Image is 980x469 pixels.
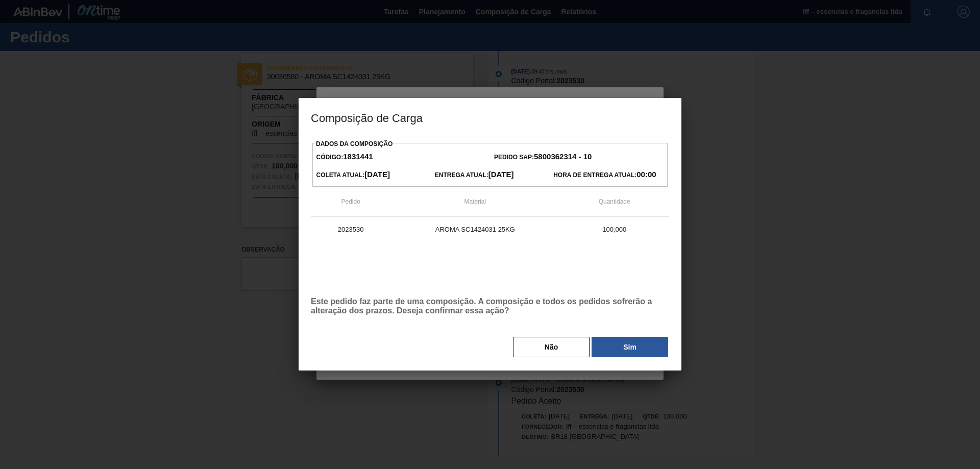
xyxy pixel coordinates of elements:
span: Código: [316,154,373,161]
span: Entrega Atual: [435,171,514,179]
span: Pedido SAP: [494,154,592,161]
span: Pedido [341,198,360,205]
label: Dados da Composição [316,140,393,147]
td: 100,000 [559,217,669,242]
button: Não [513,337,590,357]
strong: 1831441 [343,152,373,161]
span: Hora de Entrega Atual: [553,171,656,179]
span: Material [464,198,486,205]
h3: Composição de Carga [299,98,681,137]
strong: 5800362314 - 10 [534,152,592,161]
strong: [DATE] [488,170,514,179]
strong: 00:00 [636,170,656,179]
td: AROMA SC1424031 25KG [390,217,559,242]
td: 2023530 [311,217,390,242]
span: Quantidade [599,198,630,205]
strong: [DATE] [364,170,390,179]
span: Coleta Atual: [316,171,390,179]
button: Sim [592,337,668,357]
p: Este pedido faz parte de uma composição. A composição e todos os pedidos sofrerão a alteração dos... [311,297,669,315]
